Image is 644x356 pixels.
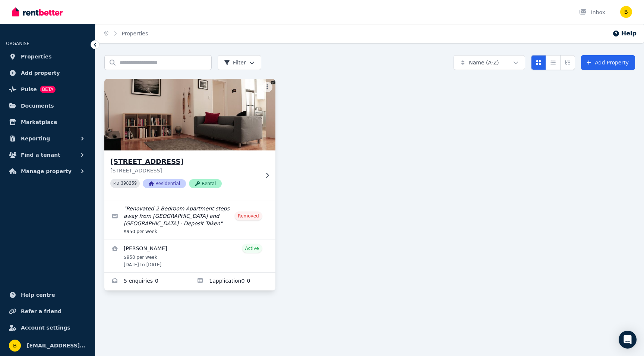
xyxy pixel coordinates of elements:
[6,115,89,130] a: Marketplace
[110,156,259,167] h3: [STREET_ADDRESS]
[619,331,637,349] div: Open Intercom Messenger
[6,131,89,146] button: Reporting
[21,307,61,316] span: Refer a friend
[104,273,190,290] a: Enquiries for 4/27 Pine St, Randwick
[104,200,275,239] a: Edit listing: Renovated 2 Bedroom Apartment steps away from Queens Park and Centennial Park - Dep...
[6,147,89,162] button: Find a tenant
[190,273,275,290] a: Applications for 4/27 Pine St, Randwick
[121,181,137,186] code: 398259
[6,164,89,179] button: Manage property
[454,55,525,70] button: Name (A-Z)
[262,82,272,92] button: More options
[579,9,605,16] div: Inbox
[620,6,632,18] img: brycen.horne@gmail.com
[143,179,186,188] span: Residential
[21,118,57,127] span: Marketplace
[560,55,575,70] button: Expanded list view
[21,290,55,299] span: Help centre
[21,134,50,143] span: Reporting
[9,340,21,352] img: brycen.horne@gmail.com
[21,85,37,94] span: Pulse
[546,55,561,70] button: Compact list view
[12,6,63,18] img: RentBetter
[612,29,637,38] button: Help
[95,24,157,43] nav: Breadcrumb
[104,79,275,200] a: 4/27 Pine St, Randwick[STREET_ADDRESS][STREET_ADDRESS]PID 398259ResidentialRental
[6,49,89,64] a: Properties
[27,341,86,350] span: [EMAIL_ADDRESS][PERSON_NAME][DOMAIN_NAME]
[110,167,259,174] p: [STREET_ADDRESS]
[21,167,72,176] span: Manage property
[21,52,52,61] span: Properties
[6,41,29,46] span: ORGANISE
[6,98,89,113] a: Documents
[6,320,89,335] a: Account settings
[469,59,499,66] span: Name (A-Z)
[122,31,148,36] a: Properties
[100,77,280,152] img: 4/27 Pine St, Randwick
[21,150,60,159] span: Find a tenant
[21,323,70,332] span: Account settings
[531,55,575,70] div: View options
[189,179,222,188] span: Rental
[40,86,56,93] span: BETA
[6,66,89,80] a: Add property
[224,59,246,66] span: Filter
[104,239,275,272] a: View details for Charles Boyle
[581,55,635,70] a: Add Property
[21,69,60,77] span: Add property
[531,55,546,70] button: Card view
[21,101,54,110] span: Documents
[218,55,261,70] button: Filter
[6,287,89,302] a: Help centre
[6,304,89,319] a: Refer a friend
[113,181,119,185] small: PID
[6,82,89,97] a: PulseBETA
